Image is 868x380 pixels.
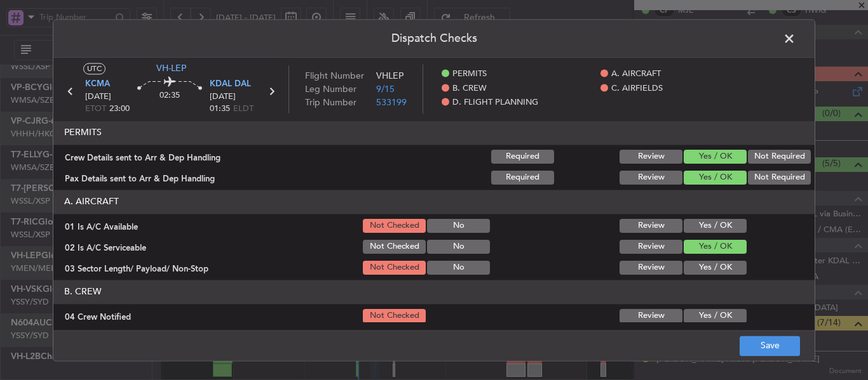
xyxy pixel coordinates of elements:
button: Yes / OK [684,219,747,233]
span: A. AIRCRAFT [611,69,661,81]
button: Not Required [748,150,811,164]
button: Review [620,240,682,254]
button: Yes / OK [684,171,747,185]
button: Yes / OK [684,261,747,275]
span: C. AIRFIELDS [611,82,663,95]
button: Yes / OK [684,240,747,254]
button: Save [740,336,800,356]
button: Review [620,219,682,233]
button: Review [620,309,682,323]
button: Review [620,171,682,185]
button: Review [620,261,682,275]
button: Yes / OK [684,150,747,164]
button: Yes / OK [684,309,747,323]
button: Review [620,150,682,164]
header: Dispatch Checks [53,20,815,58]
button: Not Required [748,171,811,185]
